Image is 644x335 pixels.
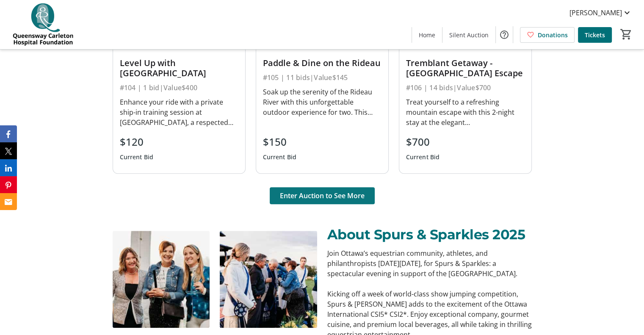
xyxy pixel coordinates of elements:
span: Donations [538,30,568,39]
img: QCH Foundation's Logo [5,3,80,46]
a: Donations [520,27,575,43]
div: #106 | 14 bids | Value $700 [406,82,525,94]
span: Silent Auction [449,30,489,39]
div: Current Bid [263,150,297,165]
div: Current Bid [120,150,154,165]
a: Home [412,27,442,43]
span: [PERSON_NAME] [569,8,622,18]
div: Paddle & Dine on the Rideau [263,58,381,68]
button: Enter Auction to See More [270,187,375,204]
p: Join Ottawa’s equestrian community, athletes, and philanthropists [DATE][DATE], for Spurs & Spark... [327,248,532,279]
span: Home [419,30,435,39]
span: Tickets [585,30,605,39]
img: undefined [113,231,210,328]
button: Cart [619,27,634,42]
p: About Spurs & Sparkles 2025 [327,224,532,245]
div: #105 | 11 bids | Value $145 [263,72,381,83]
div: $150 [263,134,297,150]
img: undefined [220,231,317,328]
div: Level Up with [GEOGRAPHIC_DATA] [120,58,238,78]
button: [PERSON_NAME] [563,6,639,19]
div: $700 [406,134,440,150]
div: Treat yourself to a refreshing mountain escape with this 2-night stay at the elegant [GEOGRAPHIC_... [406,97,525,127]
div: #104 | 1 bid | Value $400 [120,82,238,94]
div: Soak up the serenity of the Rideau River with this unforgettable outdoor experience for two. This... [263,87,381,117]
a: Tickets [578,27,612,43]
button: Help [496,26,513,43]
div: Current Bid [406,150,440,165]
a: Silent Auction [442,27,495,43]
div: Tremblant Getaway - [GEOGRAPHIC_DATA] Escape [406,58,525,78]
div: Enhance your ride with a private ship-in training session at [GEOGRAPHIC_DATA], a respected and w... [120,97,238,127]
div: $120 [120,134,154,150]
span: Enter Auction to See More [280,191,365,201]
